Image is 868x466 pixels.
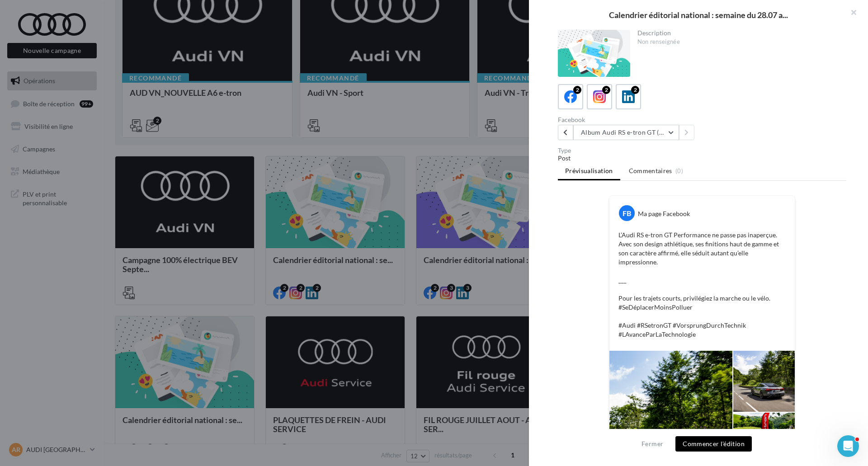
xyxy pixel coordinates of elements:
[619,205,635,221] div: FB
[638,209,690,218] div: Ma page Facebook
[837,435,859,457] iframe: Intercom live chat
[637,30,840,36] div: Description
[602,86,610,94] div: 2
[573,86,581,94] div: 2
[558,154,846,163] div: Post
[609,11,788,19] span: Calendrier éditorial national : semaine du 28.07 a...
[637,38,840,46] div: Non renseignée
[675,436,752,452] button: Commencer l'édition
[618,231,786,339] p: L’Audi RS e-tron GT Performance ne passe pas inaperçue. Avec son design athlétique, ses finitions...
[629,166,672,175] span: Commentaires
[675,167,683,174] span: (0)
[638,438,667,449] button: Fermer
[558,117,698,123] div: Facebook
[573,125,679,140] button: Album Audi RS e-tron GT (e-tron GT attack plan)
[558,147,846,154] div: Type
[631,86,639,94] div: 2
